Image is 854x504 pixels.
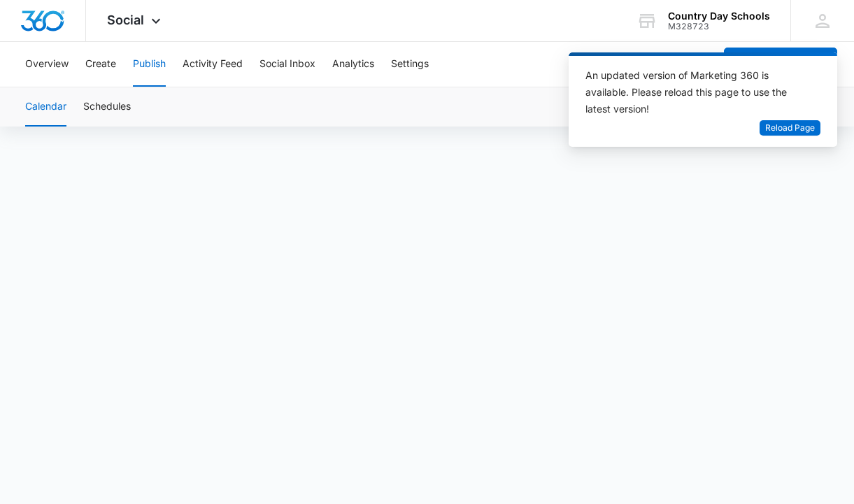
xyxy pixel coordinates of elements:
[668,10,770,22] div: account name
[668,22,770,31] div: account id
[25,42,69,87] button: Overview
[765,122,815,135] span: Reload Page
[724,48,837,81] button: Create a Post
[83,87,131,127] button: Schedules
[259,42,315,87] button: Social Inbox
[183,42,243,87] button: Activity Feed
[760,120,820,136] button: Reload Page
[585,67,804,117] div: An updated version of Marketing 360 is available. Please reload this page to use the latest version!
[25,87,66,127] button: Calendar
[133,42,166,87] button: Publish
[332,42,374,87] button: Analytics
[391,42,429,87] button: Settings
[85,42,116,87] button: Create
[107,13,144,27] span: Social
